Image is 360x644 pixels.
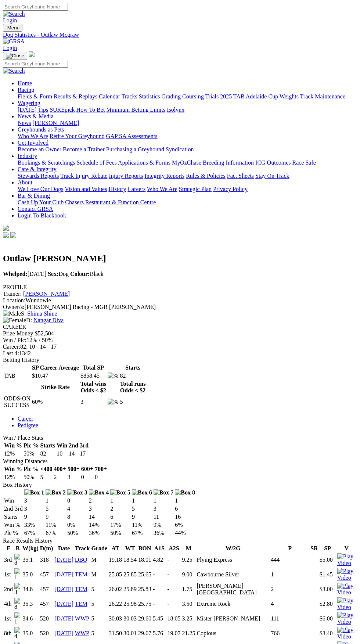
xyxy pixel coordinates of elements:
td: 2nd [4,582,13,596]
td: 0 [94,474,107,481]
img: Male [3,310,21,317]
td: 25.85 [123,568,137,582]
td: - [167,568,181,582]
td: 25.65 [138,568,152,582]
div: 1342 [3,350,357,357]
td: 6 [174,505,195,512]
a: About [18,179,32,186]
td: 19.18 [108,553,122,567]
a: Results & Replays [54,93,97,100]
img: Box 6 [132,489,152,496]
a: [DATE] [54,571,73,578]
span: Owner/s: [3,304,25,310]
a: Breeding Information [203,159,254,166]
td: 18.54 [123,553,137,567]
div: Race Results History [3,537,357,544]
th: Win [56,442,68,449]
th: Plc % [23,465,39,473]
div: Bar & Dining [18,199,357,206]
th: 500+ [67,465,80,473]
td: $1.45 [319,568,336,582]
a: Bookings & Scratchings [18,159,75,166]
a: Dog Statistics - Outlaw Mcgraw [3,32,357,38]
a: Statistics [139,93,160,100]
td: 1 [132,497,152,504]
a: [DATE] Tips [18,107,48,113]
img: 3 [14,583,21,596]
a: WWP [75,615,89,622]
a: Stewards Reports [18,173,59,179]
td: 4.82 [152,553,166,567]
th: 2nd [68,442,79,449]
span: S: [3,310,26,317]
div: Wundowie [3,297,357,304]
th: 3rd [79,442,89,449]
td: 6% [174,521,195,529]
a: Nangar Diva [33,317,64,323]
td: 9.25 [181,553,195,567]
td: 1st [4,568,13,582]
td: 12% [4,474,22,481]
img: facebook.svg [3,232,9,238]
b: Sex: [48,271,58,277]
th: SR [310,545,318,552]
img: Box 2 [46,489,66,496]
a: Strategic Plan [179,186,212,192]
a: Who We Are [18,133,48,139]
input: Search [3,3,68,11]
a: Career [18,415,33,422]
th: D(m) [40,545,54,552]
span: Win / Plc: [3,337,26,343]
td: 34.8 [22,582,39,596]
a: Fields & Form [18,93,52,100]
td: 10 [56,450,68,457]
td: - [167,582,181,596]
td: 9.00 [181,568,195,582]
a: [PERSON_NAME] [23,291,70,297]
div: Betting History [3,357,357,363]
span: [DATE] [3,271,46,277]
td: 44% [174,529,195,537]
a: Get Involved [18,140,48,146]
th: A1S [152,545,166,552]
img: logo-grsa-white.png [29,51,35,57]
th: F [4,545,13,552]
img: Play Video [337,583,356,596]
td: 318 [40,553,54,567]
span: Prize Money: [3,330,35,337]
a: History [108,186,126,192]
span: Trainer: [3,291,22,297]
td: 9% [153,521,174,529]
a: Injury Reports [109,173,143,179]
td: 1 [270,568,309,582]
a: Who We Are [147,186,177,192]
th: A2S [167,545,181,552]
td: M [91,568,108,582]
th: Total runs Odds < $2 [119,380,146,394]
div: 12% / 50% [3,337,357,343]
th: Starts [40,442,55,449]
a: GAP SA Assessments [106,133,158,139]
td: 0 [81,474,94,481]
td: Win % [4,521,23,529]
a: Applications & Forms [118,159,170,166]
td: 1 [110,497,131,504]
a: Home [18,80,32,86]
th: <400 [40,465,53,473]
a: Become an Owner [18,146,61,152]
td: 14% [89,521,109,529]
td: 35.1 [22,553,39,567]
a: Cash Up Your Club [18,199,64,205]
img: Female [3,317,26,324]
th: BON [138,545,152,552]
td: - [152,568,166,582]
a: Syndication [166,146,194,152]
div: Care & Integrity [18,173,357,179]
div: [PERSON_NAME] Racing - MGR [PERSON_NAME] [3,304,357,310]
td: 457 [40,568,54,582]
a: Track Injury Rebate [60,173,107,179]
a: Minimum Betting Limits [106,107,165,113]
td: 14 [68,450,79,457]
a: DBO [75,557,87,563]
